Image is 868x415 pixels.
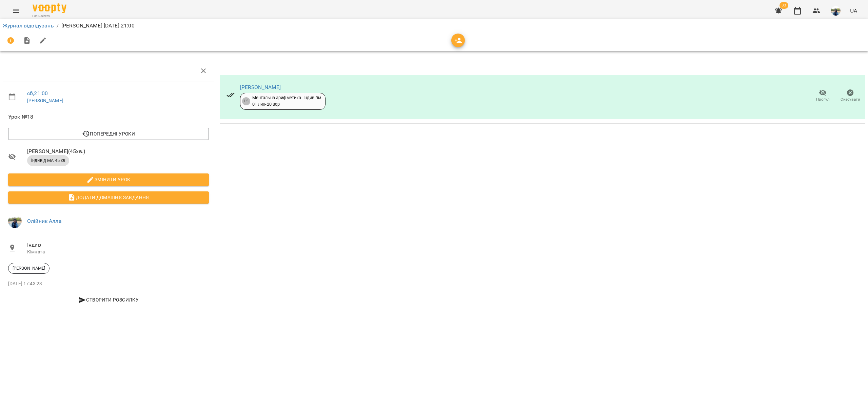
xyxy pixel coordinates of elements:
p: [PERSON_NAME] [DATE] 21:00 [61,22,135,30]
span: [PERSON_NAME] ( 45 хв. ) [27,147,209,155]
span: Скасувати [841,97,860,102]
span: Створити розсилку [11,296,206,304]
button: Змінити урок [8,173,209,186]
span: Змінити урок [14,175,203,184]
span: Прогул [816,97,830,102]
img: 79bf113477beb734b35379532aeced2e.jpg [831,6,841,16]
div: Ментальна арифметика: Індив 9м 01 лип - 20 вер [252,95,321,107]
span: 33 [780,2,788,9]
button: Скасувати [836,86,864,105]
button: Прогул [809,86,836,105]
nav: breadcrumb [3,22,865,30]
a: сб , 21:00 [27,90,48,97]
span: Попередні уроки [14,130,203,138]
span: UA [850,7,857,14]
p: Кімната [27,249,209,255]
img: Voopty Logo [33,3,66,13]
span: [PERSON_NAME] [8,265,49,271]
button: UA [847,4,860,17]
a: Журнал відвідувань [3,22,54,29]
li: / [57,22,59,30]
div: 15 [242,97,250,105]
p: [DATE] 17:43:23 [8,281,209,287]
span: For Business [33,14,66,18]
a: [PERSON_NAME] [240,84,281,90]
a: [PERSON_NAME] [27,98,63,103]
button: Попередні уроки [8,128,209,140]
button: Створити розсилку [8,294,209,306]
button: Menu [8,3,24,19]
span: Урок №18 [8,113,209,121]
a: Олійник Алла [27,218,62,224]
span: індивід МА 45 хв [27,158,69,164]
img: 79bf113477beb734b35379532aeced2e.jpg [8,214,22,228]
span: Додати домашнє завдання [14,193,203,202]
span: Індив [27,241,209,249]
div: [PERSON_NAME] [8,263,50,274]
button: Додати домашнє завдання [8,191,209,204]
